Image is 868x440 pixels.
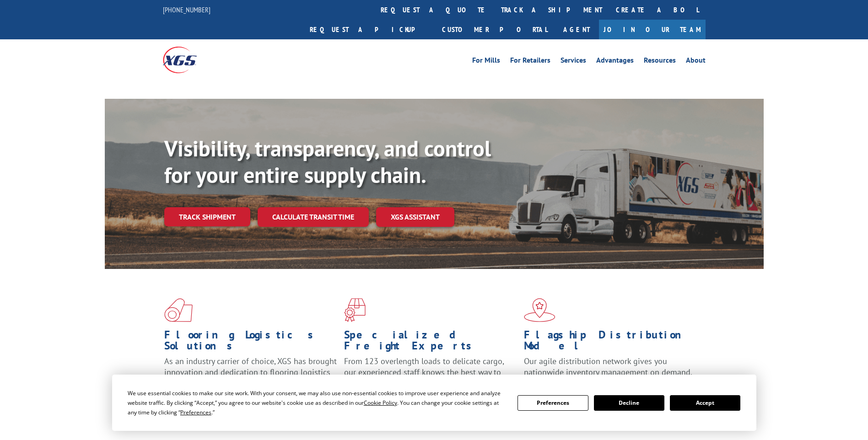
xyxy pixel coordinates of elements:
h1: Flagship Distribution Model [524,329,697,356]
p: From 123 overlength loads to delicate cargo, our experienced staff knows the best way to move you... [344,356,517,397]
button: Accept [670,395,740,411]
a: About [686,57,706,67]
div: We use essential cookies to make our site work. With your consent, we may also use non-essential ... [128,388,507,417]
a: Calculate transit time [258,207,369,227]
div: Cookie Consent Prompt [112,375,756,431]
a: Customer Portal [435,20,554,39]
a: For Retailers [510,57,550,67]
h1: Specialized Freight Experts [344,329,517,356]
b: Visibility, transparency, and control for your entire supply chain. [164,134,491,189]
a: Agent [554,20,599,39]
a: Request a pickup [303,20,435,39]
button: Decline [594,395,664,411]
a: Track shipment [164,207,250,226]
span: As an industry carrier of choice, XGS has brought innovation and dedication to flooring logistics... [164,356,337,388]
span: Our agile distribution network gives you nationwide inventory management on demand. [524,356,692,377]
a: Resources [644,57,676,67]
a: Join Our Team [599,20,706,39]
a: For Mills [472,57,500,67]
img: xgs-icon-focused-on-flooring-red [344,298,366,322]
img: xgs-icon-total-supply-chain-intelligence-red [164,298,193,322]
button: Preferences [518,395,588,411]
span: Preferences [180,408,211,416]
h1: Flooring Logistics Solutions [164,329,337,356]
a: Services [561,57,586,67]
a: Advantages [596,57,634,67]
a: XGS ASSISTANT [376,207,454,227]
img: xgs-icon-flagship-distribution-model-red [524,298,555,322]
span: Cookie Policy [364,399,397,407]
a: [PHONE_NUMBER] [163,5,210,14]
